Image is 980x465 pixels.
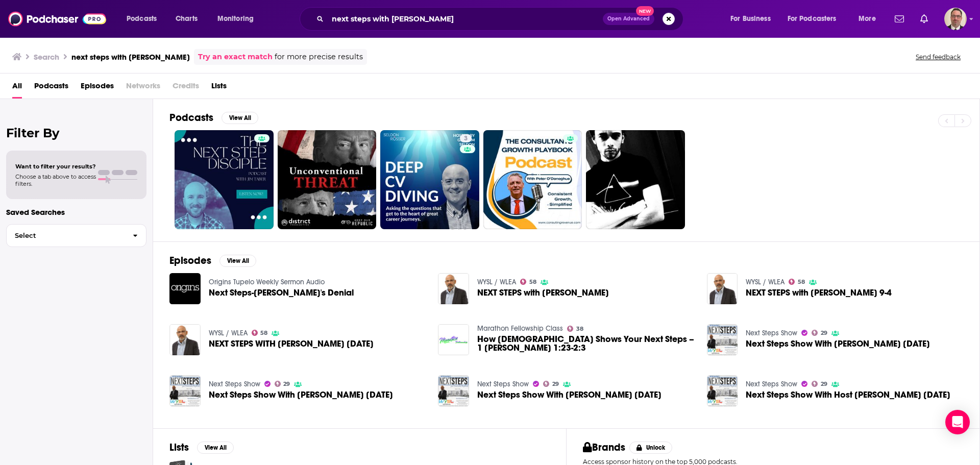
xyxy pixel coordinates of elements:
[636,6,654,16] span: New
[543,381,559,387] a: 29
[781,11,851,27] button: open menu
[477,390,661,399] span: Next Steps Show With [PERSON_NAME] [DATE]
[328,11,603,27] input: Search podcasts, credits, & more...
[176,12,198,26] span: Charts
[746,390,950,399] a: Next Steps Show With Host Peter Vazquez 3-19-24
[6,126,146,140] h2: Filter By
[576,327,583,331] span: 38
[209,390,393,399] span: Next Steps Show With [PERSON_NAME] [DATE]
[119,11,170,27] button: open menu
[583,441,625,454] h2: Brands
[7,232,125,239] span: Select
[169,324,201,355] img: NEXT STEPS WITH PETER VAZQUEZ 5-4-24
[169,11,204,27] a: Charts
[552,382,559,386] span: 29
[127,12,157,26] span: Podcasts
[169,254,256,267] a: EpisodesView All
[812,330,827,336] a: 29
[211,78,227,99] span: Lists
[746,329,797,337] a: Next Steps Show
[477,390,661,399] a: Next Steps Show With Peter Vazquez 3-13-24
[309,7,693,31] div: Search podcasts, credits, & more...
[798,280,805,284] span: 58
[567,326,583,332] a: 38
[746,380,797,388] a: Next Steps Show
[71,52,190,62] h3: next steps with [PERSON_NAME]
[789,279,805,285] a: 58
[944,8,967,30] img: User Profile
[209,278,325,286] a: Origins Tupelo Weekly Sermon Audio
[460,134,472,142] a: 3
[34,52,59,62] h3: Search
[169,254,211,267] h2: Episodes
[944,8,967,30] span: Logged in as PercPodcast
[197,442,234,454] button: View All
[260,331,267,335] span: 58
[252,330,268,336] a: 58
[891,10,908,28] a: Show notifications dropdown
[812,381,827,387] a: 29
[629,442,673,454] button: Unlock
[859,12,876,26] span: More
[746,339,930,348] a: Next Steps Show With Peter Vazquez 3-11-24
[380,130,479,229] a: 3
[275,381,290,387] a: 29
[169,441,234,454] a: ListsView All
[438,375,469,406] img: Next Steps Show With Peter Vazquez 3-13-24
[707,273,738,304] img: NEXT STEPS with PETER VAZQUEZ 9-4
[210,11,267,27] button: open menu
[81,78,114,99] a: Episodes
[945,410,970,434] div: Open Intercom Messenger
[477,335,695,352] a: How God Shows Your Next Steps – 1 Peter 1:23-2:3
[198,51,273,63] a: Try an exact match
[12,78,22,99] a: All
[222,112,258,124] button: View All
[477,324,563,333] a: Marathon Fellowship Class
[283,382,290,386] span: 29
[851,11,889,27] button: open menu
[209,288,354,297] a: Next Steps-Peter's Denial
[8,9,106,29] img: Podchaser - Follow, Share and Rate Podcasts
[209,390,393,399] a: Next Steps Show With Peter Vazquez 3-12-24
[913,53,964,61] button: Send feedback
[477,288,609,297] a: NEXT STEPS with PETER VAZQUEZ
[477,288,609,297] span: NEXT STEPS with [PERSON_NAME]
[707,375,738,406] img: Next Steps Show With Host Peter Vazquez 3-19-24
[169,375,201,406] img: Next Steps Show With Peter Vazquez 3-12-24
[438,324,469,355] img: How God Shows Your Next Steps – 1 Peter 1:23-2:3
[209,329,248,337] a: WYSL / WLEA
[438,273,469,304] img: NEXT STEPS with PETER VAZQUEZ
[788,12,837,26] span: For Podcasters
[916,10,932,28] a: Show notifications dropdown
[6,224,146,247] button: Select
[219,255,256,267] button: View All
[169,111,213,124] h2: Podcasts
[603,13,654,25] button: Open AdvancedNew
[723,11,783,27] button: open menu
[746,288,892,297] span: NEXT STEPS with [PERSON_NAME] 9-4
[529,280,536,284] span: 58
[15,173,96,187] span: Choose a tab above to access filters.
[169,111,258,124] a: PodcastsView All
[464,134,468,144] span: 3
[746,288,892,297] a: NEXT STEPS with PETER VAZQUEZ 9-4
[169,273,201,304] img: Next Steps-Peter's Denial
[746,390,950,399] span: Next Steps Show With Host [PERSON_NAME] [DATE]
[6,207,146,217] p: Saved Searches
[477,380,529,388] a: Next Steps Show
[607,16,650,21] span: Open Advanced
[275,51,363,63] span: for more precise results
[34,78,68,99] a: Podcasts
[821,331,827,335] span: 29
[477,335,695,352] span: How [DEMOGRAPHIC_DATA] Shows Your Next Steps – 1 [PERSON_NAME] 1:23-2:3
[15,163,96,170] span: Want to filter your results?
[944,8,967,30] button: Show profile menu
